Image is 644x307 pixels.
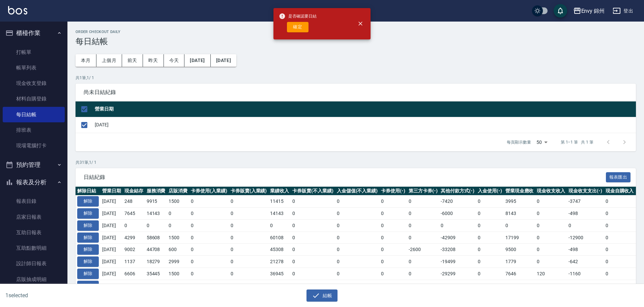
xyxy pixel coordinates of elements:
td: 1500 [167,268,189,280]
button: 結帳 [306,289,338,302]
td: 0 [189,280,229,292]
p: 第 1–1 筆 共 1 筆 [561,139,593,145]
td: 0 [476,195,504,208]
td: 14143 [268,208,291,220]
td: 27847 [145,280,167,292]
button: 今天 [164,54,185,67]
td: 120 [535,268,567,280]
td: 1137 [123,256,145,268]
th: 現金收支支出(-) [567,187,604,195]
td: 0 [379,268,407,280]
td: 0 [604,232,636,244]
th: 卡券販賣(不入業績) [291,187,335,195]
td: 4299 [123,232,145,244]
th: 服務消費 [145,187,167,195]
p: 共 1 筆, 1 / 1 [76,75,636,81]
td: 36945 [268,268,291,280]
td: [DATE] [100,232,123,244]
button: Envy 錦州 [570,4,608,18]
td: 0 [476,219,504,232]
td: 0 [291,208,335,220]
td: 0 [189,268,229,280]
th: 現金結存 [123,187,145,195]
td: 0 [604,244,636,256]
td: 0 [335,208,380,220]
td: 0 [189,232,229,244]
td: [DATE] [100,244,123,256]
td: 0 [407,256,439,268]
td: 6606 [123,268,145,280]
button: save [554,4,567,18]
td: -1160 [567,268,604,280]
td: -29299 [439,268,476,280]
td: 0 [439,219,476,232]
a: 店家日報表 [3,209,65,225]
td: 3995 [504,195,535,208]
td: 60108 [268,232,291,244]
button: 上個月 [96,54,122,67]
td: 0 [476,244,504,256]
td: 600 [167,244,189,256]
td: 0 [167,208,189,220]
td: 0 [189,208,229,220]
a: 現金收支登錄 [3,75,65,91]
td: 0 [229,232,269,244]
a: 打帳單 [3,44,65,60]
button: 報表匯出 [606,172,631,183]
td: 21278 [268,256,291,268]
td: 1779 [504,256,535,268]
button: 解除 [77,220,99,231]
td: 0 [189,195,229,208]
button: close [353,16,368,31]
td: 0 [379,256,407,268]
td: -2600 [407,244,439,256]
td: 0 [335,195,380,208]
th: 卡券販賣(入業績) [229,187,269,195]
td: 1500 [167,195,189,208]
h3: 每日結帳 [76,37,636,46]
a: 材料自購登錄 [3,91,65,106]
td: 0 [476,280,504,292]
td: 0 [379,244,407,256]
td: 0 [604,219,636,232]
td: 0 [229,244,269,256]
td: 0 [504,219,535,232]
a: 互助日報表 [3,225,65,240]
span: 尚未日結紀錄 [84,89,628,96]
td: 14143 [145,208,167,220]
img: Logo [8,6,27,14]
td: 0 [535,219,567,232]
td: 0 [335,244,380,256]
td: -7420 [439,195,476,208]
p: 每頁顯示數量 [507,139,531,145]
h2: Order checkout daily [76,30,636,34]
a: 帳單列表 [3,60,65,75]
td: 0 [379,280,407,292]
a: 店販抽成明細 [3,272,65,287]
button: 解除 [77,233,99,243]
td: -42909 [439,232,476,244]
td: 0 [335,232,380,244]
td: 0 [535,195,567,208]
td: 0 [291,219,335,232]
td: 0 [476,256,504,268]
td: 17199 [504,232,535,244]
td: 0 [335,268,380,280]
td: 8143 [504,208,535,220]
td: 0 [291,195,335,208]
button: 登出 [610,5,636,17]
th: 營業日期 [93,101,636,117]
td: 0 [379,195,407,208]
td: 9002 [123,244,145,256]
td: -19499 [439,256,476,268]
th: 卡券使用(入業績) [189,187,229,195]
td: 2083 [123,280,145,292]
td: 0 [407,280,439,292]
td: 0 [229,268,269,280]
td: 0 [167,219,189,232]
td: 0 [167,280,189,292]
td: [DATE] [100,256,123,268]
td: -800 [567,280,604,292]
td: -25069 [439,280,476,292]
button: 確定 [287,22,309,32]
